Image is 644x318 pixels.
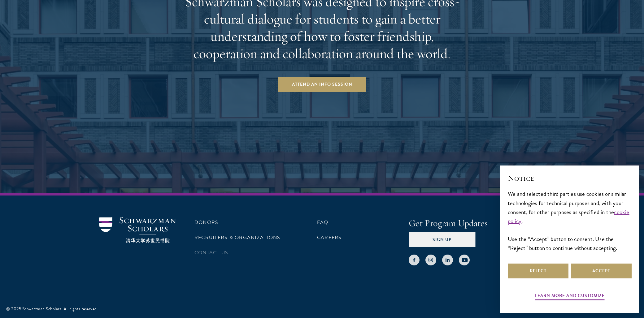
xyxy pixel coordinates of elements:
[508,264,568,278] button: Reject
[535,292,605,301] button: Learn more and customize
[571,264,632,278] button: Accept
[508,173,632,183] h2: Notice
[194,249,228,256] a: Contact Us
[508,208,629,226] a: cookie policy
[6,306,98,312] div: © 2025 Schwarzman Scholars. All rights reserved.
[409,232,475,247] button: Sign Up
[409,217,545,230] h4: Get Program Updates
[278,77,366,92] a: Attend an Info Session
[317,219,329,226] a: FAQ
[508,189,632,252] div: We and selected third parties use cookies or similar technologies for technical purposes and, wit...
[99,217,176,243] img: Schwarzman Scholars
[194,234,280,241] a: Recruiters & Organizations
[194,219,218,226] a: Donors
[317,234,342,241] a: Careers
